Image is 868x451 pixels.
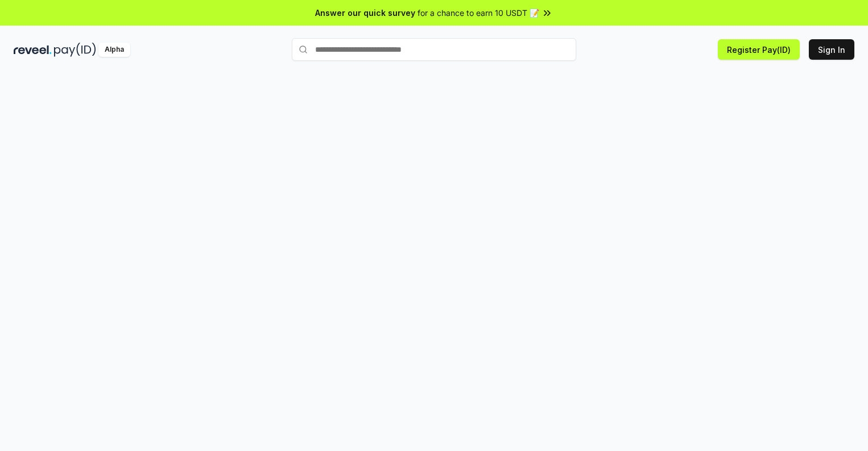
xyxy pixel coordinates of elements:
[14,43,52,57] img: reveel_dark
[418,7,539,19] span: for a chance to earn 10 USDT 📝
[315,7,415,19] span: Answer our quick survey
[718,39,800,60] button: Register Pay(ID)
[54,43,96,57] img: pay_id
[98,43,130,57] div: Alpha
[809,39,854,60] button: Sign In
